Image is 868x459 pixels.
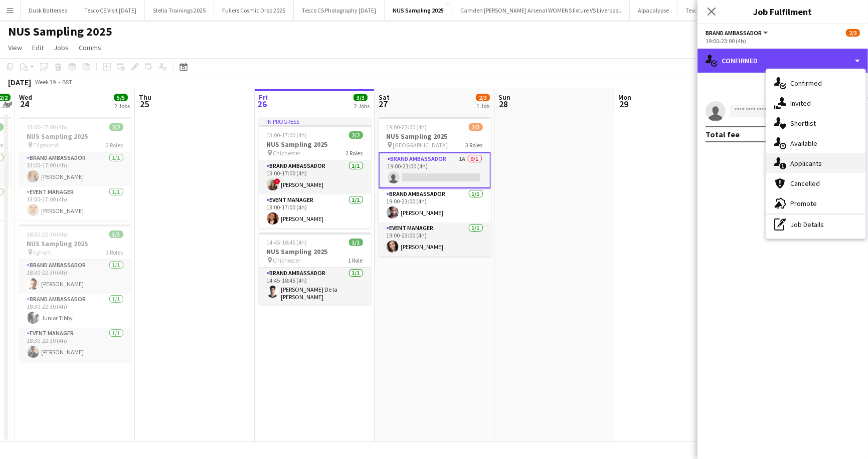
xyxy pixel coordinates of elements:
[476,102,489,110] div: 1 Job
[706,29,770,37] button: Brand Ambassador
[19,132,131,141] h3: NUS Sampling 2025
[379,117,491,257] app-job-card: 19:00-23:00 (4h)2/3NUS Sampling 2025 [GEOGRAPHIC_DATA]3 RolesBrand Ambassador1A0/119:00-23:00 (4h...
[62,78,72,86] div: BST
[273,149,301,157] span: Chichester
[698,49,868,73] div: Confirmed
[393,141,448,149] span: [GEOGRAPHIC_DATA]
[19,294,131,328] app-card-role: Brand Ambassador1/118:30-22:30 (4h)Junior Tibby
[19,186,131,220] app-card-role: Event Manager1/113:00-17:00 (4h)[PERSON_NAME]
[34,141,59,149] span: Edgmond
[75,41,105,54] a: Comms
[76,1,145,20] button: Tesco CS Visit [DATE]
[466,141,483,149] span: 3 Roles
[385,1,452,20] button: NUS Sampling 2025
[145,1,214,20] button: Stella Trainings 2025
[4,41,26,54] a: View
[259,117,371,125] div: In progress
[790,159,822,168] span: Applicants
[19,117,131,220] app-job-card: 13:00-17:00 (4h)2/2NUS Sampling 2025 Edgmond2 RolesBrand Ambassador1/113:00-17:00 (4h)[PERSON_NAM...
[19,239,131,248] h3: NUS Sampling 2025
[846,29,860,37] span: 2/3
[257,98,268,110] span: 26
[346,149,363,157] span: 2 Roles
[114,94,128,101] span: 5/5
[19,152,131,186] app-card-role: Brand Ambassador1/113:00-17:00 (4h)[PERSON_NAME]
[27,123,68,131] span: 13:00-17:00 (4h)
[50,41,73,54] a: Jobs
[630,1,677,20] button: Alpacalypse
[8,43,22,52] span: View
[706,37,860,45] div: 19:00-23:00 (4h)
[33,78,58,86] span: Week 39
[109,123,123,131] span: 2/2
[790,199,817,208] span: Promote
[8,24,112,39] h1: NUS Sampling 2025
[8,77,31,87] div: [DATE]
[790,179,820,188] span: Cancelled
[377,98,390,110] span: 27
[18,98,32,110] span: 24
[114,102,130,110] div: 2 Jobs
[19,260,131,294] app-card-role: Brand Ambassador1/118:30-22:30 (4h)[PERSON_NAME]
[259,194,371,228] app-card-role: Event Manager1/113:00-17:00 (4h)[PERSON_NAME]
[387,123,427,131] span: 19:00-23:00 (4h)
[32,43,44,52] span: Edit
[790,79,822,88] span: Confirmed
[106,249,123,256] span: 3 Roles
[790,119,816,128] span: Shortlist
[34,249,52,256] span: Egham
[617,98,631,110] span: 29
[259,117,371,228] app-job-card: In progress13:00-17:00 (4h)2/2NUS Sampling 2025 Chichester2 RolesBrand Ambassador1/113:00-17:00 (...
[19,224,131,362] div: 18:30-22:30 (4h)3/3NUS Sampling 2025 Egham3 RolesBrand Ambassador1/118:30-22:30 (4h)[PERSON_NAME]...
[259,160,371,194] app-card-role: Brand Ambassador1/113:00-17:00 (4h)![PERSON_NAME]
[54,43,69,52] span: Jobs
[109,231,123,238] span: 3/3
[497,98,510,110] span: 28
[677,1,768,20] button: Tesco CS Photography [DATE]
[259,233,371,305] app-job-card: 14:45-18:45 (4h)1/1NUS Sampling 2025 Chichester1 RoleBrand Ambassador1/114:45-18:45 (4h)[PERSON_N...
[214,1,294,20] button: Fullers Cosmic Drop 2025
[106,141,123,149] span: 2 Roles
[618,93,631,102] span: Mon
[379,188,491,222] app-card-role: Brand Ambassador1/119:00-23:00 (4h)[PERSON_NAME]
[498,93,510,102] span: Sun
[790,99,811,108] span: Invited
[137,98,151,110] span: 25
[349,257,363,264] span: 1 Role
[379,132,491,141] h3: NUS Sampling 2025
[766,214,865,235] div: Job Details
[28,41,48,54] a: Edit
[706,29,762,37] span: Brand Ambassador
[259,247,371,256] h3: NUS Sampling 2025
[706,129,740,139] div: Total fee
[19,328,131,362] app-card-role: Event Manager1/118:30-22:30 (4h)[PERSON_NAME]
[698,5,868,18] h3: Job Fulfilment
[469,123,483,131] span: 2/3
[267,131,307,139] span: 13:00-17:00 (4h)
[19,93,32,102] span: Wed
[79,43,101,52] span: Comms
[21,1,76,20] button: Dusk Battersea
[379,93,390,102] span: Sat
[354,102,370,110] div: 2 Jobs
[476,94,490,101] span: 2/3
[27,231,68,238] span: 18:30-22:30 (4h)
[790,139,817,148] span: Available
[349,239,363,246] span: 1/1
[267,239,307,246] span: 14:45-18:45 (4h)
[379,222,491,257] app-card-role: Event Manager1/119:00-23:00 (4h)[PERSON_NAME]
[259,93,268,102] span: Fri
[354,94,368,101] span: 3/3
[294,1,385,20] button: Tesco CS Photography [DATE]
[259,268,371,305] app-card-role: Brand Ambassador1/114:45-18:45 (4h)[PERSON_NAME] De la [PERSON_NAME]
[259,140,371,149] h3: NUS Sampling 2025
[139,93,151,102] span: Thu
[379,152,491,188] app-card-role: Brand Ambassador1A0/119:00-23:00 (4h)
[273,257,301,264] span: Chichester
[452,1,630,20] button: Camden [PERSON_NAME] Arsenal WOMENS fixture VS Liverpool.
[349,131,363,139] span: 2/2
